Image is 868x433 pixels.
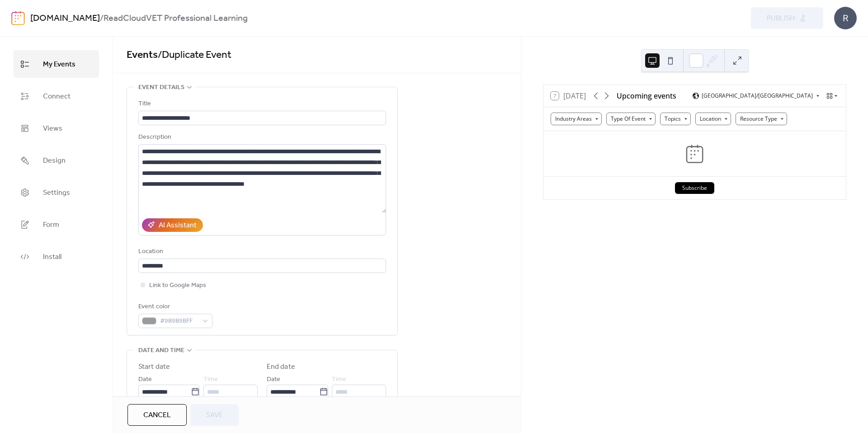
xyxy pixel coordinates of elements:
span: My Events [43,57,75,71]
span: Design [43,154,66,168]
span: Views [43,122,62,136]
span: Install [43,250,61,264]
a: Install [14,243,99,270]
div: Location [138,246,384,257]
span: Event details [138,82,184,93]
div: Event color [138,301,211,312]
span: Date and time [138,345,184,356]
span: / Duplicate Event [158,45,231,65]
span: Connect [43,89,71,104]
div: Title [138,99,384,109]
div: End date [267,362,295,372]
div: Description [138,132,384,143]
div: Start date [138,362,170,372]
button: AI Assistant [142,218,203,232]
img: logo [11,11,25,25]
span: Form [43,218,59,232]
span: Settings [43,186,70,200]
button: Cancel [127,404,187,426]
div: AI Assistant [159,220,197,231]
span: #9B9B9BFF [160,316,198,327]
a: Form [14,211,99,238]
b: ReadCloudVET Professional Learning [104,10,248,27]
span: Time [332,374,346,385]
a: [DOMAIN_NAME] [30,10,100,27]
span: Time [203,374,218,385]
span: Link to Google Maps [149,280,206,291]
a: Connect [14,82,99,110]
a: My Events [14,50,99,78]
button: Subscribe [675,182,714,194]
div: R [834,7,857,29]
a: Settings [14,179,99,206]
a: Views [14,114,99,142]
span: [GEOGRAPHIC_DATA]/[GEOGRAPHIC_DATA] [702,93,813,99]
span: Cancel [143,410,171,421]
div: Upcoming events [617,90,676,101]
b: / [100,10,104,27]
span: Date [138,374,152,385]
a: Design [14,146,99,174]
span: Date [267,374,280,385]
a: Events [127,45,158,65]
